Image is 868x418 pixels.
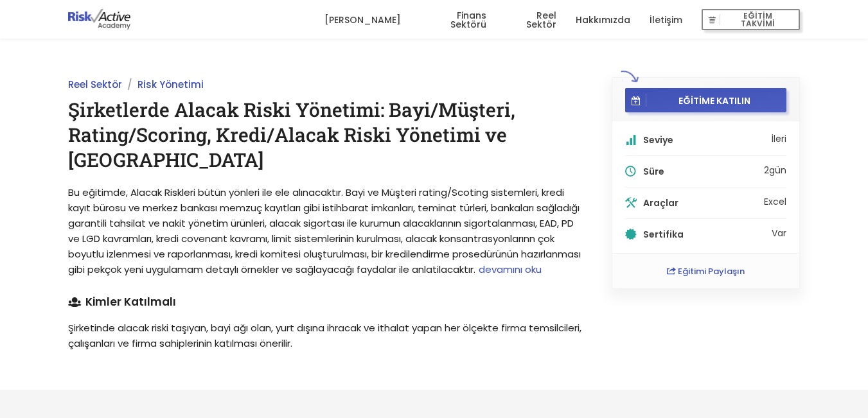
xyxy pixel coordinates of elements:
li: Excel [764,197,786,206]
li: 2 gün [625,166,787,187]
h4: Kimler Katılmalı [68,297,583,308]
li: İleri [625,134,787,156]
a: Hakkımızda [576,1,630,39]
h5: Araçlar [643,198,761,207]
button: EĞİTİME KATILIN [625,88,787,112]
a: Finans Sektörü [420,1,486,39]
img: logo-dark.png [68,9,131,30]
span: devamını oku [479,263,542,276]
span: EĞİTİM TAKVİMİ [720,11,795,29]
a: EĞİTİM TAKVİMİ [702,1,800,39]
h1: Şirketlerde Alacak Riski Yönetimi: Bayi/Müşteri, Rating/Scoring, Kredi/Alacak Riski Yönetimi ve [... [68,97,583,172]
p: Şirketinde alacak riski taşıyan, bayi ağı olan, yurt dışına ihracak ve ithalat yapan her ölçekte ... [68,320,583,351]
h5: Seviye [643,135,769,144]
a: Reel Sektör [68,78,122,91]
a: İletişim [650,1,682,39]
a: Eğitimi Paylaşın [667,265,745,277]
span: EĞİTİME KATILIN [646,94,783,106]
a: Reel Sektör [506,1,556,39]
h5: Sertifika [643,230,769,239]
h5: Süre [643,167,761,176]
a: [PERSON_NAME] [324,1,401,39]
a: Risk Yönetimi [137,78,204,91]
li: Var [625,229,787,240]
button: EĞİTİM TAKVİMİ [702,9,800,31]
span: Bu eğitimde, Alacak Riskleri bütün yönleri ile ele alınacaktır. Bayi ve Müşteri rating/Scoting si... [68,186,581,276]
